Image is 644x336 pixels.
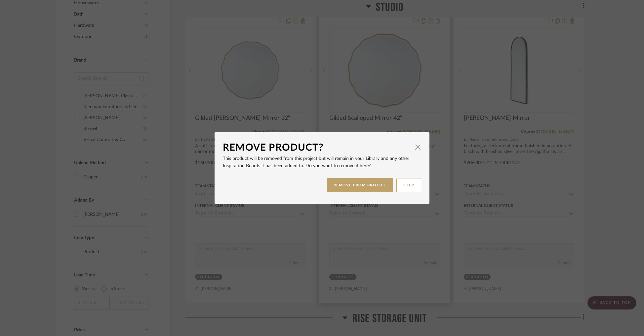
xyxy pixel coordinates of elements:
[223,140,411,155] div: Remove Product?
[327,178,393,192] button: REMOVE FROM PROJECT
[396,178,421,192] button: KEEP
[411,140,424,154] button: Close
[223,140,421,155] dialog-header: Remove Product?
[223,155,421,169] p: This product will be removed from this project but will remain in your Library and any other Insp...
